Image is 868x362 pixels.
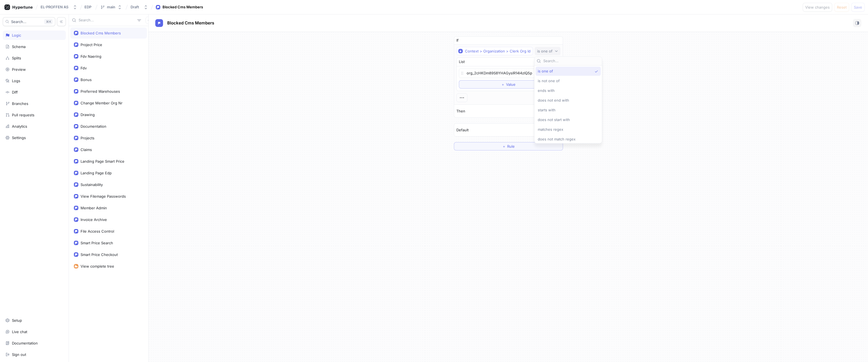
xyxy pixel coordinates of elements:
div: Documentation [12,341,38,345]
span: Search... [11,20,26,23]
div: Landing Page Smart Price [81,159,124,164]
input: Search... [79,17,135,23]
div: Splits [12,56,21,60]
div: Pull requests [12,113,34,117]
div: Change Member Org Nr [81,101,122,105]
p: If [456,38,459,43]
button: is one of [535,47,561,55]
button: ＋Rule [454,142,563,150]
span: is not one of [538,79,560,83]
span: is one of [538,69,553,74]
span: ＋ [502,145,506,148]
div: Live chat [12,330,27,334]
div: Logic [12,33,21,37]
div: Projects [81,136,94,140]
button: main [98,2,124,12]
div: Fdv Naering [81,54,101,59]
span: EDP [84,5,91,9]
button: View changes [803,3,832,12]
div: main [107,5,115,9]
button: Save [851,3,865,12]
div: File Access Control [81,229,114,233]
div: Drawing [81,112,95,117]
div: Smart Price Search [81,241,113,245]
div: Project Price [81,42,102,47]
div: EL-PROFFEN AS [41,5,68,9]
span: ends with [538,88,555,93]
div: Settings [12,135,26,140]
div: Landing Page Edp [81,171,112,175]
input: Search... [543,58,600,64]
div: Branches [12,101,28,106]
div: Documentation [81,124,106,129]
span: View changes [805,6,830,9]
textarea: org_2cHKDm89S8YHAGyslR14l4zIQ5p [459,69,558,78]
div: K [44,19,53,24]
div: Member Admin [81,206,107,210]
div: View Filemage Passwords [81,194,126,198]
span: ＋ [501,83,505,86]
div: Bonus [81,77,92,82]
div: is one of [537,49,552,54]
div: Sustainability [81,182,103,187]
span: Value [506,83,516,86]
button: Context > Organization > Clerk Org Id [456,47,533,55]
div: Blocked Cms Members [81,31,121,35]
div: View complete tree [81,264,114,268]
button: Search...K [3,17,55,26]
span: Save [854,6,862,9]
span: Reset [837,6,847,9]
span: Rule [507,145,515,148]
div: Preferred Warehouses [81,89,120,94]
span: does not start with [538,117,570,122]
div: Schema [12,44,26,49]
span: Blocked Cms Members [167,21,214,25]
div: Diff [12,90,18,94]
div: Invoice Archive [81,217,107,222]
span: does not end with [538,98,569,103]
div: Draft [131,5,139,9]
div: Fdv [81,66,87,70]
div: Smart Price Checkout [81,252,118,257]
div: Context > Organization > Clerk Org Id [465,49,531,54]
button: EL-PROFFEN AS [38,2,79,12]
p: Default [456,127,469,133]
button: ＋Value [459,80,558,89]
div: Preview [12,67,26,72]
span: matches regex [538,127,563,132]
div: Analytics [12,124,27,129]
button: Reset [834,3,849,12]
a: Documentation [3,338,66,348]
div: Logs [12,79,20,83]
span: starts with [538,108,556,112]
div: Blocked Cms Members [162,4,203,10]
div: Sign out [12,352,26,357]
div: Claims [81,147,92,152]
p: Then [456,109,465,114]
button: Draft [128,2,150,12]
span: does not match regex [538,137,576,142]
div: List [459,59,465,65]
div: Setup [12,318,22,323]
